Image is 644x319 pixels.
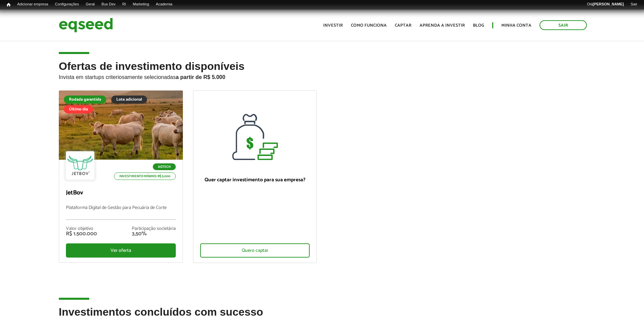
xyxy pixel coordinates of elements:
div: Ver oferta [66,243,176,258]
strong: [PERSON_NAME] [593,2,624,6]
img: EqSeed [59,16,113,34]
div: R$ 1.500.000 [66,231,97,237]
div: Lote adicional [111,96,147,104]
a: Minha conta [501,23,531,28]
p: Agtech [153,163,176,170]
a: Como funciona [351,23,387,28]
a: Aprenda a investir [420,23,465,28]
a: Bus Dev [98,2,119,7]
a: Captar [395,23,411,28]
a: Investir [323,23,343,28]
div: Quero captar [200,243,310,258]
a: Adicionar empresa [14,2,52,7]
a: Marketing [129,2,152,7]
a: Início [3,2,14,8]
span: Início [7,2,10,7]
div: Participação societária [132,227,176,231]
div: Valor objetivo [66,227,97,231]
a: Sair [627,2,641,7]
p: Invista em startups criteriosamente selecionadas [59,72,586,80]
h2: Ofertas de investimento disponíveis [59,60,586,90]
p: JetBov [66,189,176,197]
a: Blog [473,23,484,28]
div: 3,50% [132,231,176,237]
p: Quer captar investimento para sua empresa? [200,177,310,183]
div: Último dia [64,105,93,113]
a: Academia [152,2,176,7]
a: Quer captar investimento para sua empresa? Quero captar [193,90,317,263]
a: Sair [540,20,587,30]
p: Plataforma Digital de Gestão para Pecuária de Corte [66,205,176,220]
a: Configurações [52,2,82,7]
a: Olá[PERSON_NAME] [583,2,627,7]
p: Investimento mínimo: R$ 5.000 [114,172,176,180]
div: Rodada garantida [64,96,106,104]
a: RI [119,2,129,7]
a: Geral [82,2,98,7]
strong: a partir de R$ 5.000 [176,74,225,80]
a: Rodada garantida Lote adicional Último dia Agtech Investimento mínimo: R$ 5.000 JetBov Plataforma... [59,90,183,263]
